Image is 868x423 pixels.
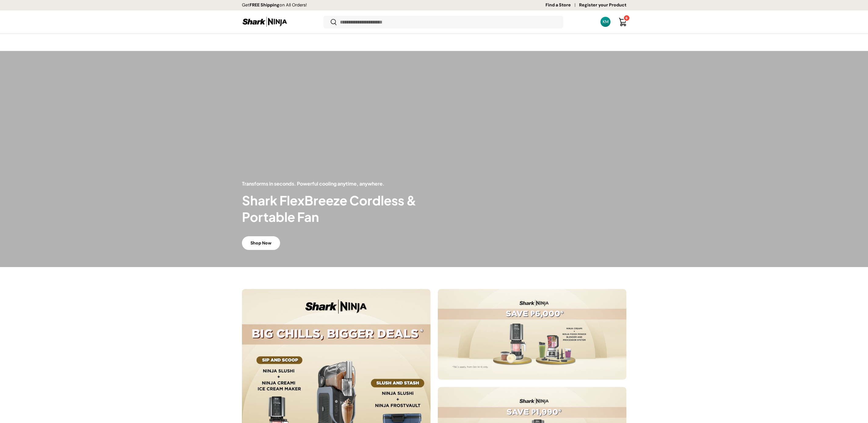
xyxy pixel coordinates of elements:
a: Shop Now [242,236,280,250]
img: Shark Ninja Philippines [242,16,288,28]
a: KM [599,15,612,29]
strong: FREE Shipping [250,2,279,8]
p: Get on All Orders! [242,2,307,9]
h2: Shark FlexBreeze Cordless & Portable Fan [242,192,434,225]
div: KM [602,19,609,25]
p: Transforms in seconds. Powerful cooling anytime, anywhere. [242,180,434,187]
span: 6 [625,16,628,20]
a: Find a Store [546,2,579,9]
a: Register your Product [579,2,626,9]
